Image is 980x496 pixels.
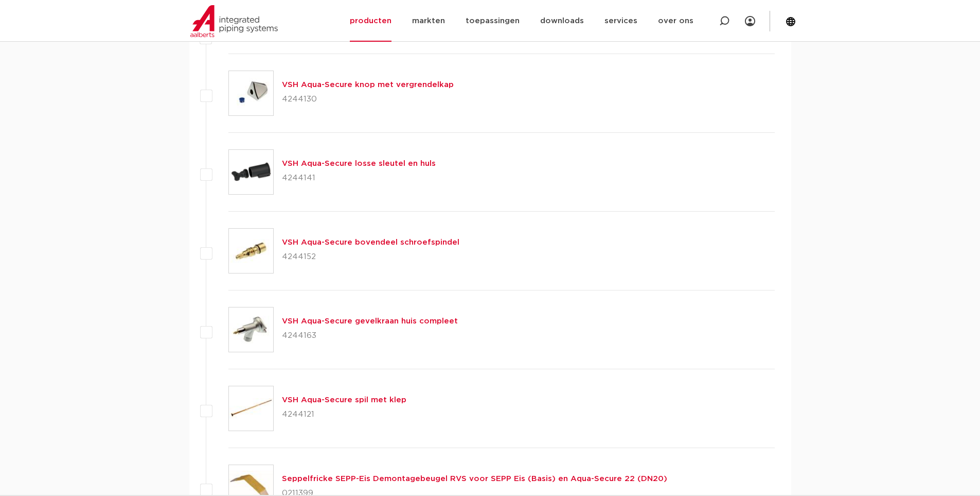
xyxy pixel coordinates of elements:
[282,81,454,89] a: VSH Aqua-Secure knop met vergrendelkap
[282,170,436,186] p: 4244141
[229,71,273,115] img: Thumbnail for VSH Aqua-Secure knop met vergrendelkap
[282,475,667,483] a: Seppelfricke SEPP-Eis Demontagebeugel RVS voor SEPP Eis (Basis) en Aqua-Secure 22 (DN20)
[229,386,273,431] img: Thumbnail for VSH Aqua-Secure spil met klep
[282,249,459,265] p: 4244152
[282,160,436,167] a: VSH Aqua-Secure losse sleutel en huls
[229,307,273,352] img: Thumbnail for VSH Aqua-Secure gevelkraan huis compleet
[282,238,459,246] a: VSH Aqua-Secure bovendeel schroefspindel
[282,317,458,325] a: VSH Aqua-Secure gevelkraan huis compleet
[282,91,454,108] p: 4244130
[229,150,273,194] img: Thumbnail for VSH Aqua-Secure losse sleutel en huls
[229,229,273,273] img: Thumbnail for VSH Aqua-Secure bovendeel schroefspindel
[282,406,406,423] p: 4244121
[282,328,458,344] p: 4244163
[282,396,406,404] a: VSH Aqua-Secure spil met klep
